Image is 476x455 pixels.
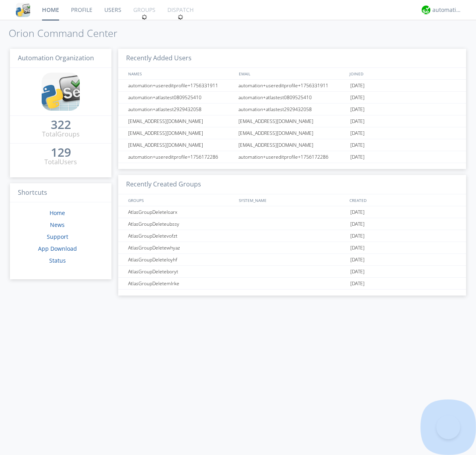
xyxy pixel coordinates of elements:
div: AtlasGroupDeletewhyaz [126,242,236,253]
div: [EMAIL_ADDRESS][DOMAIN_NAME] [126,139,236,151]
span: [DATE] [350,230,365,242]
div: automation+usereditprofile+1756331911 [236,80,348,91]
a: Home [50,209,65,217]
span: [DATE] [350,80,365,92]
div: 322 [51,121,71,129]
div: automation+usereditprofile+1756172286 [236,151,348,163]
a: AtlasGroupDeleteubssy[DATE] [118,218,466,230]
span: [DATE] [350,139,365,151]
h3: Shortcuts [10,183,111,203]
div: SYSTEM_NAME [237,194,347,206]
h3: Recently Added Users [118,49,466,68]
a: 322 [51,121,71,130]
div: Total Groups [42,130,80,139]
a: AtlasGroupDeletemlrke[DATE] [118,278,466,290]
div: NAMES [126,68,235,79]
span: [DATE] [350,266,365,278]
span: [DATE] [350,278,365,290]
a: AtlasGroupDeletevofzt[DATE] [118,230,466,242]
div: automation+atlastest0809525410 [236,92,348,103]
a: News [50,221,65,228]
a: [EMAIL_ADDRESS][DOMAIN_NAME][EMAIL_ADDRESS][DOMAIN_NAME][DATE] [118,127,466,139]
span: [DATE] [350,115,365,127]
div: AtlasGroupDeletemlrke [126,278,236,289]
div: AtlasGroupDeleteboryt [126,266,236,277]
img: spin.svg [142,14,147,20]
span: [DATE] [350,104,365,115]
div: [EMAIL_ADDRESS][DOMAIN_NAME] [126,127,236,139]
img: spin.svg [178,14,183,20]
span: [DATE] [350,206,365,218]
a: [EMAIL_ADDRESS][DOMAIN_NAME][EMAIL_ADDRESS][DOMAIN_NAME][DATE] [118,139,466,151]
span: [DATE] [350,218,365,230]
a: AtlasGroupDeletewhyaz[DATE] [118,242,466,254]
a: App Download [38,245,77,252]
img: cddb5a64eb264b2086981ab96f4c1ba7 [42,73,80,111]
div: automation+atlastest0809525410 [126,92,236,103]
a: Status [49,257,66,264]
div: automation+atlastest2929432058 [236,104,348,115]
div: 129 [51,148,71,156]
div: [EMAIL_ADDRESS][DOMAIN_NAME] [126,115,236,127]
iframe: Toggle Customer Support [436,415,460,439]
a: automation+usereditprofile+1756172286automation+usereditprofile+1756172286[DATE] [118,151,466,163]
div: JOINED [347,68,459,79]
a: 129 [51,148,71,157]
a: [EMAIL_ADDRESS][DOMAIN_NAME][EMAIL_ADDRESS][DOMAIN_NAME][DATE] [118,115,466,127]
span: [DATE] [350,127,365,139]
a: Support [47,233,68,240]
div: [EMAIL_ADDRESS][DOMAIN_NAME] [236,139,348,151]
span: [DATE] [350,92,365,104]
div: Total Users [44,157,77,167]
span: [DATE] [350,151,365,163]
div: AtlasGroupDeletevofzt [126,230,236,242]
div: EMAIL [237,68,347,79]
div: [EMAIL_ADDRESS][DOMAIN_NAME] [236,127,348,139]
span: [DATE] [350,254,365,266]
div: GROUPS [126,194,235,206]
img: cddb5a64eb264b2086981ab96f4c1ba7 [16,3,30,17]
a: AtlasGroupDeleteboryt[DATE] [118,266,466,278]
div: AtlasGroupDeleteloyhf [126,254,236,265]
a: automation+atlastest0809525410automation+atlastest0809525410[DATE] [118,92,466,104]
div: automation+atlas [432,6,462,14]
a: AtlasGroupDeleteloarx[DATE] [118,206,466,218]
div: automation+usereditprofile+1756331911 [126,80,236,91]
span: Automation Organization [18,54,94,62]
a: AtlasGroupDeleteloyhf[DATE] [118,254,466,266]
div: AtlasGroupDeleteloarx [126,206,236,218]
div: AtlasGroupDeleteubssy [126,218,236,230]
img: d2d01cd9b4174d08988066c6d424eccd [422,6,430,14]
a: automation+usereditprofile+1756331911automation+usereditprofile+1756331911[DATE] [118,80,466,92]
a: automation+atlastest2929432058automation+atlastest2929432058[DATE] [118,104,466,115]
div: automation+usereditprofile+1756172286 [126,151,236,163]
div: automation+atlastest2929432058 [126,104,236,115]
div: CREATED [347,194,459,206]
div: [EMAIL_ADDRESS][DOMAIN_NAME] [236,115,348,127]
span: [DATE] [350,242,365,254]
h3: Recently Created Groups [118,175,466,194]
